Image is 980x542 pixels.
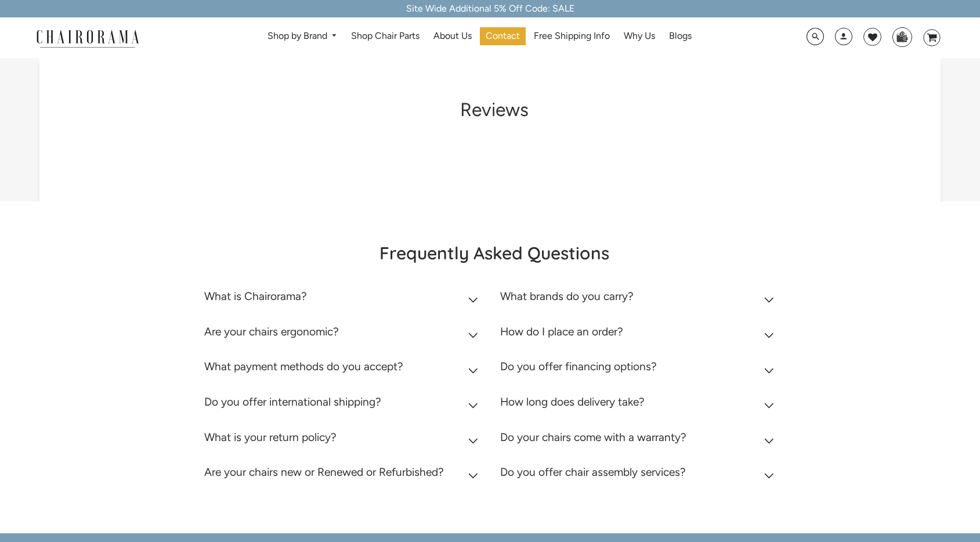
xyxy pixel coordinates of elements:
a: Blogs [663,27,697,45]
summary: Do you offer chair assembly services? [500,457,779,493]
summary: How long does delivery take? [500,387,779,422]
span: Free Shipping Info [534,30,610,42]
summary: Do you offer financing options? [500,352,779,387]
summary: Do you offer international shipping? [204,387,483,422]
summary: What is your return policy? [204,422,483,458]
h2: Frequently Asked Questions [204,242,784,264]
summary: Are your chairs ergonomic? [204,317,483,352]
span: Blogs [669,30,692,42]
span: Why Us [624,30,655,42]
summary: What is Chairorama? [204,281,483,317]
a: Contact [480,27,526,45]
a: Shop Chair Parts [345,27,425,45]
summary: Do your chairs come with a warranty? [500,422,779,458]
summary: How do I place an order? [500,317,779,352]
h2: Do you offer chair assembly services? [500,465,686,479]
img: WhatsApp_Image_2024-07-12_at_16.23.01.webp [893,28,911,45]
h2: What is Chairorama? [204,290,307,303]
h2: How do I place an order? [500,325,623,338]
nav: DesktopNavigation [195,27,765,49]
summary: What brands do you carry? [500,281,779,317]
a: Free Shipping Info [528,27,616,45]
span: Shop Chair Parts [351,30,420,42]
a: Why Us [618,27,661,45]
span: About Us [433,30,472,42]
summary: Are your chairs new or Renewed or Refurbished? [204,457,483,493]
h2: Are your chairs ergonomic? [204,325,339,338]
h2: What brands do you carry? [500,290,634,303]
img: chairorama [30,28,146,48]
h1: Reviews [198,99,791,121]
h2: What is your return policy? [204,431,337,444]
h2: Do you offer financing options? [500,360,657,373]
span: Contact [486,30,520,42]
h2: How long does delivery take? [500,395,645,409]
h2: What payment methods do you accept? [204,360,403,373]
summary: What payment methods do you accept? [204,352,483,387]
h2: Are your chairs new or Renewed or Refurbished? [204,465,444,479]
h2: Do your chairs come with a warranty? [500,431,686,444]
h2: Do you offer international shipping? [204,395,381,409]
a: Shop by Brand [262,27,343,45]
a: About Us [428,27,478,45]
